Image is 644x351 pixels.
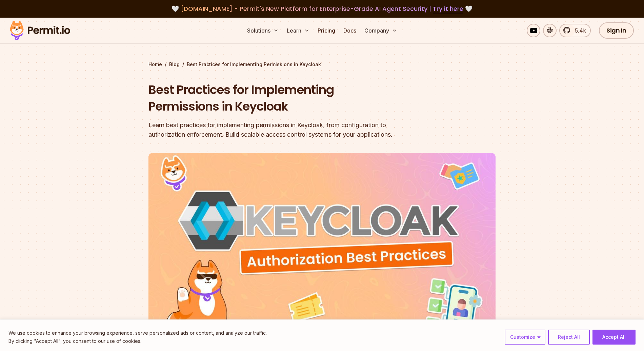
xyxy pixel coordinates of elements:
button: Solutions [244,24,281,37]
img: Best Practices for Implementing Permissions in Keycloak [148,153,496,348]
button: Accept All [592,330,636,345]
div: 🤍 🤍 [16,4,628,14]
img: Permit logo [7,19,73,42]
a: Home [148,61,162,68]
div: / / [148,61,496,68]
a: Docs [341,24,359,37]
div: Learn best practices for implementing permissions in Keycloak, from configuration to authorizatio... [148,120,409,139]
span: [DOMAIN_NAME] - Permit's New Platform for Enterprise-Grade AI Agent Security | [181,4,463,13]
a: Sign In [599,22,634,39]
button: Learn [284,24,312,37]
button: Customize [505,330,545,345]
span: 5.4k [571,26,586,35]
a: 5.4k [559,24,591,37]
button: Reject All [548,330,590,345]
p: We use cookies to enhance your browsing experience, serve personalized ads or content, and analyz... [8,329,267,337]
a: Try it here [433,4,463,13]
p: By clicking "Accept All", you consent to our use of cookies. [8,337,267,345]
a: Blog [169,61,180,68]
button: Company [362,24,400,37]
a: Pricing [315,24,338,37]
h1: Best Practices for Implementing Permissions in Keycloak [148,81,409,115]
